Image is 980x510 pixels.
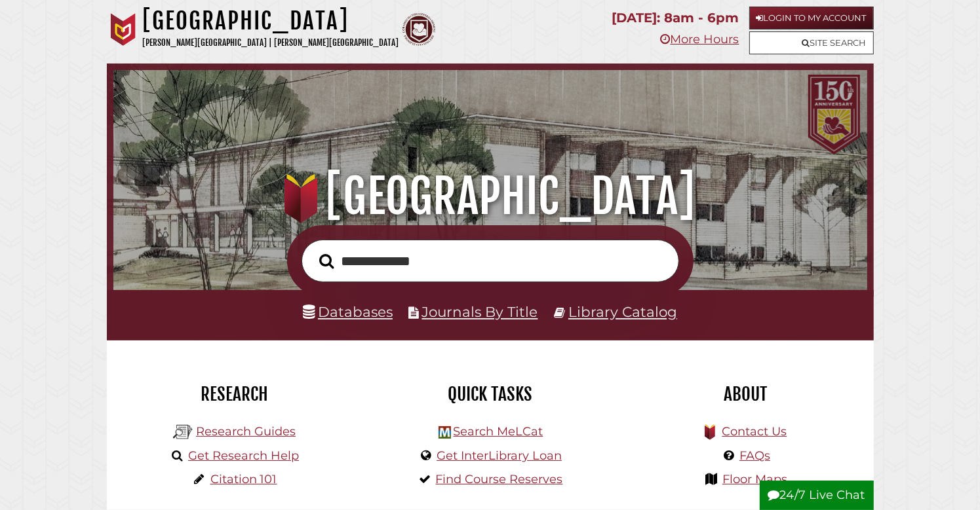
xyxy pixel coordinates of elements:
a: Research Guides [196,424,296,439]
a: Floor Maps [722,472,787,486]
a: Login to My Account [749,7,874,29]
h2: Research [117,383,353,405]
a: Library Catalog [568,303,677,320]
a: Citation 101 [210,472,277,486]
a: Find Course Reserves [436,472,563,486]
a: Get Research Help [188,448,299,463]
h1: [GEOGRAPHIC_DATA] [143,7,399,35]
p: [DATE]: 8am - 6pm [612,7,739,29]
a: FAQs [739,448,770,463]
img: Hekman Library Logo [439,426,451,439]
a: Search MeLCat [453,424,543,439]
i: Search [320,253,334,269]
button: Search [313,250,341,272]
p: [PERSON_NAME][GEOGRAPHIC_DATA] | [PERSON_NAME][GEOGRAPHIC_DATA] [143,35,399,50]
a: Databases [303,303,393,320]
img: Calvin Theological Seminary [402,13,435,46]
h2: About [628,383,864,405]
h1: [GEOGRAPHIC_DATA] [128,168,852,225]
a: Site Search [749,31,874,54]
img: Hekman Library Logo [173,422,193,442]
a: Get InterLibrary Loan [437,448,562,463]
a: Journals By Title [422,303,538,320]
a: Contact Us [722,424,787,439]
h2: Quick Tasks [372,383,608,405]
img: Calvin University [107,13,140,46]
a: More Hours [661,32,739,46]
